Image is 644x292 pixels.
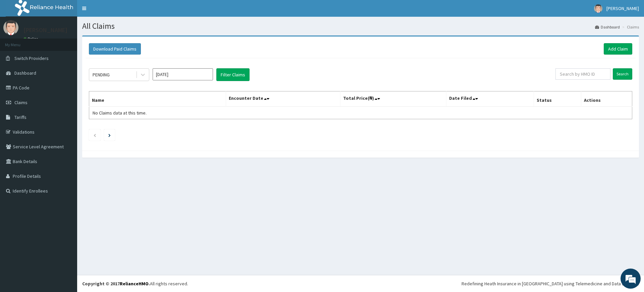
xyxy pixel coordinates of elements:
[77,275,644,292] footer: All rights reserved.
[82,281,150,287] strong: Copyright © 2017 .
[93,132,96,138] a: Previous page
[462,280,639,287] div: Redefining Heath Insurance in [GEOGRAPHIC_DATA] using Telemedicine and Data Science!
[89,43,141,55] button: Download Paid Claims
[82,22,639,30] h1: All Claims
[14,55,49,61] span: Switch Providers
[534,91,581,107] th: Status
[226,91,340,107] th: Encounter Date
[23,27,67,33] p: [PERSON_NAME]
[120,281,149,287] a: RelianceHMO
[14,99,28,105] span: Claims
[93,71,110,78] div: PENDING
[93,110,147,116] span: No Claims data at this time.
[606,5,639,11] span: [PERSON_NAME]
[621,24,639,30] li: Claims
[14,114,26,120] span: Tariffs
[3,20,18,35] img: User Image
[340,91,446,107] th: Total Price(₦)
[14,70,36,76] span: Dashboard
[594,4,602,13] img: User Image
[153,68,213,80] input: Select Month and Year
[613,68,632,80] input: Search
[89,91,226,107] th: Name
[604,43,632,55] a: Add Claim
[555,68,610,80] input: Search by HMO ID
[446,91,534,107] th: Date Filed
[23,36,40,41] a: Online
[581,91,632,107] th: Actions
[216,68,250,81] button: Filter Claims
[108,132,111,138] a: Next page
[595,24,620,30] a: Dashboard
